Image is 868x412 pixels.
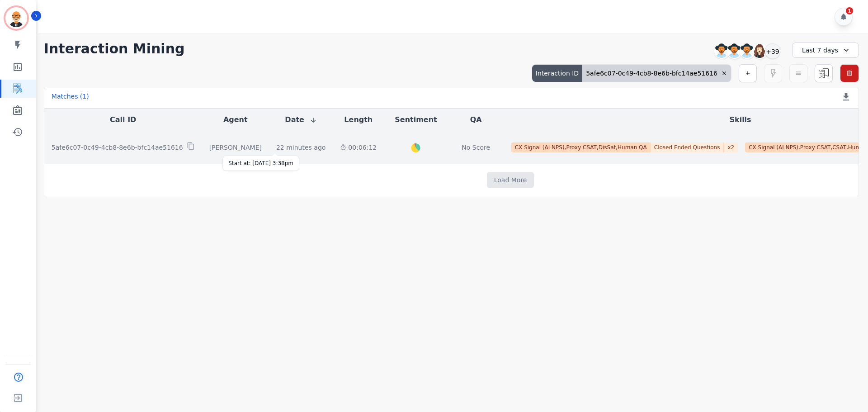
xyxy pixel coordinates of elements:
div: 5afe6c07-0c49-4cb8-8e6b-bfc14ae51616 [582,65,731,82]
img: Bordered avatar [5,7,27,29]
div: Start at: [DATE] 3:38pm [228,160,293,167]
div: 1 [846,7,853,14]
div: 00:06:12 [340,143,377,152]
h1: Interaction Mining [44,41,185,57]
div: No Score [462,143,490,152]
div: Interaction ID [532,65,582,82]
button: Skills [729,114,751,125]
button: Sentiment [395,114,437,125]
p: 5afe6c07-0c49-4cb8-8e6b-bfc14ae51616 [52,143,183,152]
div: 22 minutes ago [276,143,325,152]
span: Closed Ended Questions [651,142,724,152]
div: Matches ( 1 ) [52,92,89,104]
button: QA [470,114,482,125]
div: +39 [765,43,780,59]
span: x 2 [724,142,738,152]
button: Length [344,114,373,125]
button: Date [285,114,317,125]
div: Last 7 days [792,43,859,58]
button: Agent [223,114,248,125]
button: Load More [487,172,534,188]
div: [PERSON_NAME] [209,143,262,152]
button: Call ID [110,114,136,125]
span: CX Signal (AI NPS),Proxy CSAT,DisSat,Human QA [511,142,651,152]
